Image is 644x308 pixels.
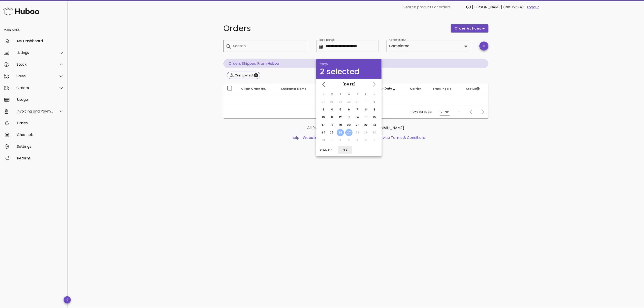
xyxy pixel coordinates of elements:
[429,83,463,94] th: Tracking No.
[301,135,426,140] li: and
[320,131,327,135] div: 24
[17,39,64,43] div: My Dashboard
[371,106,378,113] button: 9
[320,80,328,88] button: Previous month
[16,86,53,90] div: Orders
[389,38,406,42] label: Order status
[254,73,258,77] button: Close
[234,73,253,78] div: Completed
[362,114,369,121] button: 15
[328,106,336,113] button: 4
[277,83,318,94] th: Customer Name
[328,114,336,121] button: 11
[503,5,524,10] span: (Ref: 12594)
[440,110,442,114] div: 10
[320,148,334,153] span: Cancel
[354,108,361,112] div: 7
[223,94,488,105] td: No data available
[345,115,353,119] div: 13
[303,135,370,140] a: Website and Dashboard Terms of Use
[291,135,299,140] a: help
[223,24,446,32] h1: Orders
[371,114,378,121] button: 16
[17,133,64,137] div: Channels
[320,129,327,136] button: 24
[16,51,53,55] div: Listings
[16,74,53,78] div: Sales
[340,80,358,89] button: [DATE]
[328,115,336,119] div: 11
[337,123,344,127] div: 19
[362,115,369,119] div: 15
[371,98,378,106] button: 2
[223,59,488,68] p: Orders Shipped From Huboo
[337,115,344,119] div: 12
[345,129,353,136] button: 27
[354,121,361,129] button: 21
[320,123,327,127] div: 17
[17,144,64,149] div: Settings
[472,5,502,10] span: [PERSON_NAME]
[362,123,369,127] div: 22
[454,26,481,31] span: order actions
[328,131,336,135] div: 25
[354,115,361,119] div: 14
[17,97,64,102] div: Usage
[440,108,450,115] div: 10Rows per page:
[354,106,361,113] button: 7
[375,87,392,90] span: Order Date
[371,121,378,129] button: 23
[362,100,369,104] div: 1
[337,108,344,112] div: 5
[320,108,327,112] div: 3
[377,135,426,140] a: Service Terms & Conditions
[16,62,53,67] div: Stock
[389,44,410,48] div: Completed
[370,90,378,98] th: S
[337,131,344,135] div: 26
[345,90,353,98] th: W
[340,148,351,153] span: OK
[320,115,327,119] div: 10
[466,87,480,91] span: Status
[238,83,277,94] th: Client Order No.
[362,108,369,112] div: 8
[338,146,352,154] button: OK
[320,106,327,113] button: 3
[328,129,336,136] button: 25
[362,90,370,98] th: F
[458,110,460,114] div: –
[3,6,39,16] img: Huboo Logo
[345,121,353,129] button: 20
[337,121,344,129] button: 19
[451,24,488,32] button: order actions
[354,123,361,127] div: 21
[345,106,353,113] button: 6
[241,87,266,91] span: Client Order No.
[411,105,450,118] div: Rows per page:
[345,114,353,121] button: 13
[406,83,429,94] th: Carrier
[371,83,406,94] th: Order Date: Sorted descending. Activate to remove sorting.
[17,156,64,160] div: Returns
[328,121,336,129] button: 18
[16,109,53,113] div: Invoicing and Payments
[345,131,353,135] div: 27
[527,5,539,10] a: Logout
[320,63,378,66] div: 2025
[353,90,362,98] th: T
[362,106,369,113] button: 8
[371,123,378,127] div: 23
[328,90,336,98] th: M
[318,146,336,154] button: Cancel
[336,90,344,98] th: T
[337,106,344,113] button: 5
[463,83,488,94] th: Status
[337,114,344,121] button: 12
[320,121,327,129] button: 17
[328,123,336,127] div: 18
[345,123,353,127] div: 20
[387,40,471,52] div: Order statusCompleted
[371,100,378,104] div: 2
[371,115,378,119] div: 16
